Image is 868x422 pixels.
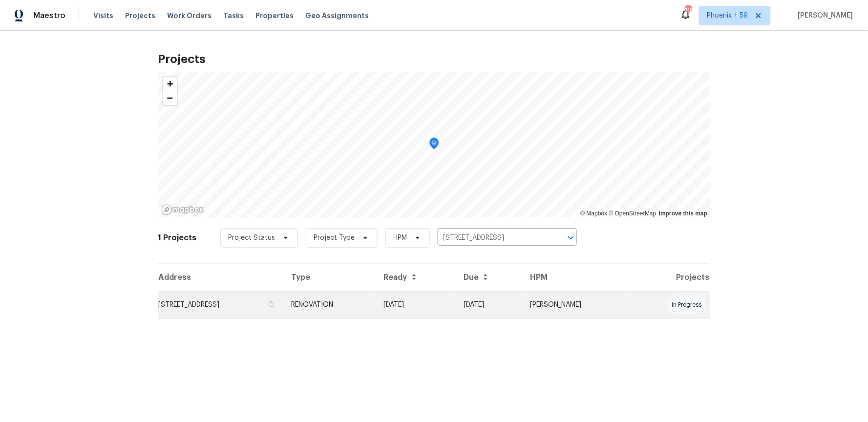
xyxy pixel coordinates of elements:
span: Project Status [229,233,275,243]
th: Due [456,264,522,291]
th: Ready [376,264,456,291]
span: Tasks [223,12,244,19]
th: Projects [630,264,710,291]
th: Type [283,264,376,291]
div: 718 [685,6,692,16]
a: OpenStreetMap [609,210,656,217]
span: Geo Assignments [305,11,369,21]
span: Projects [125,11,155,21]
div: in progress [668,296,706,314]
h2: 1 Projects [158,233,197,243]
h2: Projects [158,54,710,64]
button: Open [564,231,578,245]
td: [STREET_ADDRESS] [158,291,284,318]
td: [PERSON_NAME] [523,291,630,318]
span: [PERSON_NAME] [794,11,853,21]
button: Copy Address [267,300,275,309]
a: Mapbox [581,210,608,217]
button: Zoom in [163,77,177,91]
input: Search projects [438,231,550,246]
canvas: Map [158,72,710,218]
span: Work Orders [167,11,212,21]
span: Phoenix + 59 [707,11,748,21]
span: Project Type [314,233,355,243]
span: Visits [93,11,113,21]
span: Properties [255,11,294,21]
span: Maestro [33,11,65,21]
button: Zoom out [163,91,177,105]
div: Map marker [429,138,439,153]
a: Mapbox homepage [161,204,204,215]
a: Improve this map [659,210,707,217]
th: Address [158,264,284,291]
td: [DATE] [456,291,522,318]
td: RENOVATION [283,291,376,318]
span: HPM [394,233,407,243]
th: HPM [523,264,630,291]
td: Acq COE 2025-10-01T00:00:00.000Z [376,291,456,318]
